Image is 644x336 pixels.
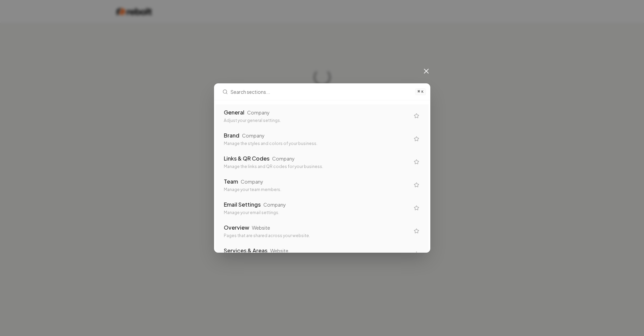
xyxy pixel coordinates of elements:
div: Links & QR Codes [224,154,269,163]
div: Company [247,109,270,116]
div: Pages that are shared across your website. [224,233,410,238]
div: Company [242,132,265,139]
div: Website [252,224,270,231]
div: Adjust your general settings. [224,118,410,123]
div: Manage the links and QR codes for your business. [224,164,410,169]
div: Email Settings [224,201,261,209]
div: Team [224,177,238,186]
div: Manage your team members. [224,187,410,192]
input: Search sections... [231,84,411,100]
div: Services & Areas [224,247,267,255]
div: Website [270,247,288,254]
div: Company [263,201,286,208]
div: Manage the styles and colors of your business. [224,141,410,146]
div: Manage your email settings. [224,210,410,215]
div: General [224,108,244,117]
div: Brand [224,131,239,140]
div: Overview [224,224,249,232]
div: Company [241,178,263,185]
div: Company [272,155,295,162]
div: Search sections... [214,100,430,252]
